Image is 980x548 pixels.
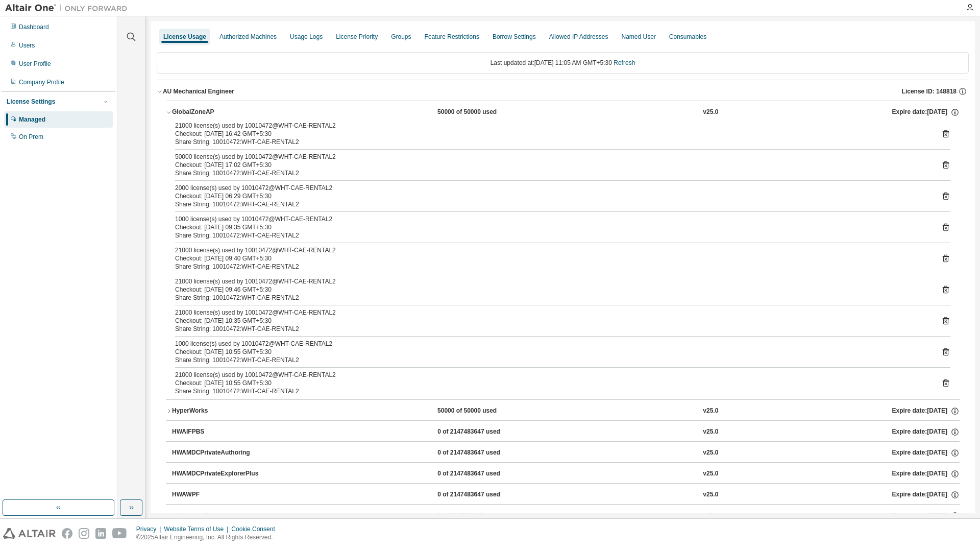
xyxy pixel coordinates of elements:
[175,277,926,285] div: 21000 license(s) used by 10010472@WHT-CAE-RENTAL2
[175,294,926,302] div: Share String: 10010472:WHT-CAE-RENTAL2
[112,528,127,539] img: youtube.svg
[175,285,926,294] div: Checkout: [DATE] 09:46 GMT+5:30
[19,41,35,50] div: Users
[175,153,926,161] div: 50000 license(s) used by 10010472@WHT-CAE-RENTAL2
[172,407,264,416] div: HyperWorks
[175,325,926,333] div: Share String: 10010472:WHT-CAE-RENTAL2
[175,348,926,356] div: Checkout: [DATE] 10:55 GMT+5:30
[172,442,960,464] button: HWAMDCPrivateAuthoring0 of 2147483647 usedv25.0Expire date:[DATE]
[703,407,718,416] div: v25.0
[437,108,529,117] div: 50000 of 50000 used
[219,33,277,41] div: Authorized Machines
[166,101,960,124] button: GlobalZoneAP50000 of 50000 usedv25.0Expire date:[DATE]
[62,528,72,539] img: facebook.svg
[175,254,926,263] div: Checkout: [DATE] 09:40 GMT+5:30
[703,490,718,499] div: v25.0
[892,407,960,416] div: Expire date: [DATE]
[175,130,926,138] div: Checkout: [DATE] 16:42 GMT+5:30
[703,448,718,458] div: v25.0
[175,263,926,271] div: Share String: 10010472:WHT-CAE-RENTAL2
[157,52,969,74] div: Last updated at: [DATE] 11:05 AM GMT+5:30
[95,528,106,539] img: linkedin.svg
[892,511,960,520] div: Expire date: [DATE]
[172,484,960,506] button: HWAWPF0 of 2147483647 usedv25.0Expire date:[DATE]
[391,33,411,41] div: Groups
[175,246,926,254] div: 21000 license(s) used by 10010472@WHT-CAE-RENTAL2
[175,122,926,130] div: 21000 license(s) used by 10010472@WHT-CAE-RENTAL2
[549,33,608,41] div: Allowed IP Addresses
[175,356,926,364] div: Share String: 10010472:WHT-CAE-RENTAL2
[437,490,529,499] div: 0 of 2147483647 used
[902,87,957,96] span: License ID: 148818
[175,387,926,395] div: Share String: 10010472:WHT-CAE-RENTAL2
[172,469,264,479] div: HWAMDCPrivateExplorerPlus
[175,308,926,317] div: 21000 license(s) used by 10010472@WHT-CAE-RENTAL2
[172,421,960,443] button: HWAIFPBS0 of 2147483647 usedv25.0Expire date:[DATE]
[164,525,231,533] div: Website Terms of Use
[19,78,64,86] div: Company Profile
[172,490,264,499] div: HWAWPF
[437,511,529,520] div: 0 of 2147483647 used
[166,400,960,422] button: HyperWorks50000 of 50000 usedv25.0Expire date:[DATE]
[703,108,718,117] div: v25.0
[175,223,926,231] div: Checkout: [DATE] 09:35 GMT+5:30
[175,379,926,387] div: Checkout: [DATE] 10:55 GMT+5:30
[175,340,926,348] div: 1000 license(s) used by 10010472@WHT-CAE-RENTAL2
[19,23,49,31] div: Dashboard
[290,33,323,41] div: Usage Logs
[703,511,718,520] div: v25.0
[175,169,926,177] div: Share String: 10010472:WHT-CAE-RENTAL2
[175,231,926,240] div: Share String: 10010472:WHT-CAE-RENTAL2
[175,161,926,169] div: Checkout: [DATE] 17:02 GMT+5:30
[425,33,479,41] div: Feature Restrictions
[175,215,926,223] div: 1000 license(s) used by 10010472@WHT-CAE-RENTAL2
[892,448,960,458] div: Expire date: [DATE]
[669,33,706,41] div: Consumables
[157,80,969,103] button: AU Mechanical EngineerLicense ID: 148818
[493,33,536,41] div: Borrow Settings
[231,525,281,533] div: Cookie Consent
[172,108,264,117] div: GlobalZoneAP
[136,525,164,533] div: Privacy
[437,448,529,458] div: 0 of 2147483647 used
[892,108,960,117] div: Expire date: [DATE]
[163,87,234,96] div: AU Mechanical Engineer
[175,317,926,325] div: Checkout: [DATE] 10:35 GMT+5:30
[175,371,926,379] div: 21000 license(s) used by 10010472@WHT-CAE-RENTAL2
[175,200,926,208] div: Share String: 10010472:WHT-CAE-RENTAL2
[336,33,378,41] div: License Priority
[172,448,264,458] div: HWAMDCPrivateAuthoring
[175,184,926,192] div: 2000 license(s) used by 10010472@WHT-CAE-RENTAL2
[19,60,51,68] div: User Profile
[5,3,133,13] img: Altair One
[892,490,960,499] div: Expire date: [DATE]
[3,528,56,539] img: altair_logo.svg
[136,533,281,542] p: © 2025 Altair Engineering, Inc. All Rights Reserved.
[437,469,529,479] div: 0 of 2147483647 used
[172,463,960,485] button: HWAMDCPrivateExplorerPlus0 of 2147483647 usedv25.0Expire date:[DATE]
[172,505,960,527] button: HWAccessEmbedded0 of 2147483647 usedv25.0Expire date:[DATE]
[163,33,206,41] div: License Usage
[892,469,960,479] div: Expire date: [DATE]
[172,511,264,520] div: HWAccessEmbedded
[175,192,926,200] div: Checkout: [DATE] 06:29 GMT+5:30
[175,138,926,146] div: Share String: 10010472:WHT-CAE-RENTAL2
[7,98,55,106] div: License Settings
[703,469,718,479] div: v25.0
[614,59,635,66] a: Refresh
[621,33,655,41] div: Named User
[79,528,89,539] img: instagram.svg
[437,407,529,416] div: 50000 of 50000 used
[172,427,264,437] div: HWAIFPBS
[19,115,45,124] div: Managed
[892,427,960,437] div: Expire date: [DATE]
[703,427,718,437] div: v25.0
[437,427,529,437] div: 0 of 2147483647 used
[19,133,43,141] div: On Prem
